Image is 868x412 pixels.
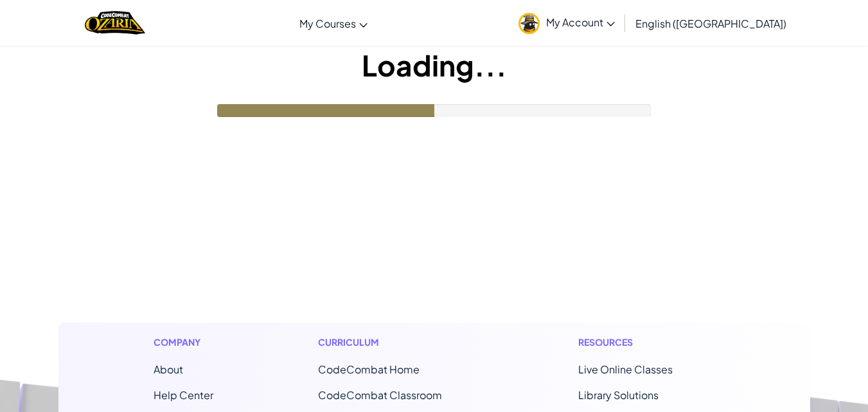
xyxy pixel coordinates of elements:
[318,363,420,376] span: CodeCombat Home
[578,388,659,402] a: Library Solutions
[546,15,615,29] span: My Account
[518,13,540,34] img: avatar
[512,3,621,43] a: My Account
[154,336,213,349] h1: Company
[85,10,145,36] img: Home
[293,6,374,40] a: My Courses
[629,6,793,40] a: English ([GEOGRAPHIC_DATA])
[635,17,786,30] span: English ([GEOGRAPHIC_DATA])
[578,336,715,349] h1: Resources
[299,17,356,30] span: My Courses
[578,363,673,376] a: Live Online Classes
[318,336,474,349] h1: Curriculum
[154,388,213,402] a: Help Center
[154,363,183,376] a: About
[318,388,442,402] a: CodeCombat Classroom
[85,10,145,36] a: Ozaria by CodeCombat logo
